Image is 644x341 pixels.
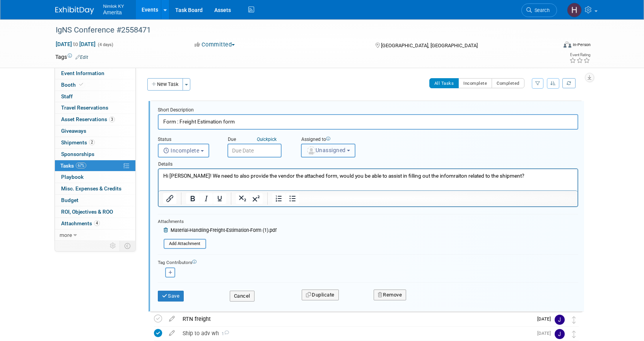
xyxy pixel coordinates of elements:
[76,163,86,168] span: 67%
[94,220,100,226] span: 4
[158,258,578,266] div: Tag Contributors
[61,93,73,99] span: Staff
[179,327,533,340] div: Ship to adv wh
[61,70,104,76] span: Event Information
[158,136,216,144] div: Status
[147,78,183,91] button: New Task
[55,171,135,183] a: Playbook
[53,23,545,37] div: IgNS Conference #2558471
[511,40,591,52] div: Event Format
[55,149,135,160] a: Sponsorships
[60,163,86,169] span: Tasks
[61,174,84,180] span: Playbook
[55,102,135,113] a: Travel Reservations
[61,197,79,203] span: Budget
[55,79,135,91] a: Booth
[374,290,407,300] button: Remove
[302,290,339,300] button: Duplicate
[158,158,578,168] div: Details
[306,147,346,153] span: Unassigned
[55,41,96,48] span: [DATE] [DATE]
[55,68,135,79] a: Event Information
[381,43,478,48] span: [GEOGRAPHIC_DATA], [GEOGRAPHIC_DATA]
[158,218,277,225] div: Attachments
[61,220,100,226] span: Attachments
[55,218,135,229] a: Attachments4
[213,193,226,204] button: Underline
[301,144,356,158] button: Unassigned
[572,42,591,48] div: In-Person
[61,139,95,146] span: Shipments
[532,7,550,13] span: Search
[61,105,108,111] span: Travel Reservations
[55,195,135,206] a: Budget
[55,206,135,218] a: ROI, Objectives & ROO
[61,82,85,88] span: Booth
[159,169,577,190] iframe: Rich Text Area
[171,228,277,233] span: Material-Handling-Freight-Estimation-Form (1).pdf
[255,136,278,142] a: Quickpick
[458,78,492,88] button: Incomplete
[55,160,135,171] a: Tasks67%
[103,2,124,10] span: Nimlok KY
[249,193,263,204] button: Superscript
[75,55,88,60] a: Edit
[179,312,533,326] div: RTN freight
[272,193,285,204] button: Numbered list
[60,232,72,238] span: more
[562,78,576,88] a: Refresh
[165,315,179,322] a: edit
[236,193,249,204] button: Subscript
[219,331,229,336] span: 1
[158,114,578,129] input: Name of task or a short description
[55,137,135,148] a: Shipments2
[429,78,459,88] button: All Tasks
[572,331,576,338] i: Move task
[537,316,555,322] span: [DATE]
[567,3,582,17] img: Hannah Durbin
[521,3,557,17] a: Search
[55,53,88,61] td: Tags
[158,144,209,158] button: Incomplete
[106,241,120,251] td: Personalize Event Tab Strip
[97,42,113,47] span: (4 days)
[72,41,79,47] span: to
[492,78,524,88] button: Completed
[109,117,115,122] span: 3
[186,193,199,204] button: Bold
[227,144,282,158] input: Due Date
[55,183,135,194] a: Misc. Expenses & Credits
[61,116,115,122] span: Asset Reservations
[192,41,238,49] button: Committed
[257,137,268,142] i: Quick
[301,136,397,144] div: Assigned to
[120,241,135,251] td: Toggle Event Tabs
[564,41,571,48] img: Format-Inperson.png
[55,7,94,14] img: ExhibitDay
[165,330,179,337] a: edit
[61,209,113,215] span: ROI, Objectives & ROO
[230,291,255,302] button: Cancel
[158,291,184,302] button: Save
[572,316,576,324] i: Move task
[79,82,83,87] i: Booth reservation complete
[158,107,578,114] div: Short Description
[55,91,135,102] a: Staff
[61,185,121,192] span: Misc. Expenses & Credits
[103,9,122,15] span: Amerita
[555,329,565,339] img: Jamie Dunn
[55,230,135,241] a: more
[55,114,135,125] a: Asset Reservations3
[61,128,86,134] span: Giveaways
[227,136,289,144] div: Due
[555,315,565,325] img: Jamie Dunn
[537,331,555,336] span: [DATE]
[61,151,94,157] span: Sponsorships
[200,193,213,204] button: Italic
[569,53,590,57] div: Event Rating
[163,147,200,154] span: Incomplete
[55,125,135,137] a: Giveaways
[89,139,95,145] span: 2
